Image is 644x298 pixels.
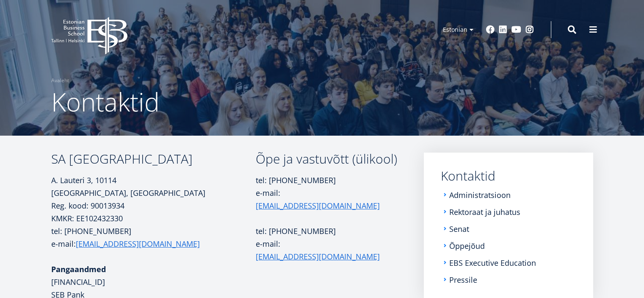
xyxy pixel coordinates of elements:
span: Kontaktid [51,84,160,119]
a: Instagram [525,25,534,34]
a: Kontaktid [441,170,576,182]
strong: Pangaandmed [51,264,106,274]
a: Facebook [486,25,495,34]
a: Rektoraat ja juhatus [449,208,520,216]
a: Õppejõud [449,242,485,250]
a: Senat [449,225,469,233]
p: e-mail: [256,237,399,263]
a: Youtube [511,25,521,34]
a: [EMAIL_ADDRESS][DOMAIN_NAME] [256,199,380,212]
p: KMKR: EE102432330 [51,212,256,225]
p: tel: [PHONE_NUMBER] e-mail: [51,225,256,250]
a: [EMAIL_ADDRESS][DOMAIN_NAME] [76,237,200,250]
h3: Õpe ja vastuvõtt (ülikool) [256,153,399,165]
p: A. Lauteri 3, 10114 [GEOGRAPHIC_DATA], [GEOGRAPHIC_DATA] Reg. kood: 90013934 [51,174,256,212]
p: tel: [PHONE_NUMBER] [256,225,399,237]
a: Avaleht [51,76,69,85]
a: [EMAIL_ADDRESS][DOMAIN_NAME] [256,250,380,263]
h3: SA [GEOGRAPHIC_DATA] [51,153,256,165]
a: EBS Executive Education [449,259,536,267]
a: Linkedin [499,25,507,34]
a: Administratsioon [449,191,511,199]
p: tel: [PHONE_NUMBER] e-mail: [256,174,399,212]
a: Pressile [449,276,477,284]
